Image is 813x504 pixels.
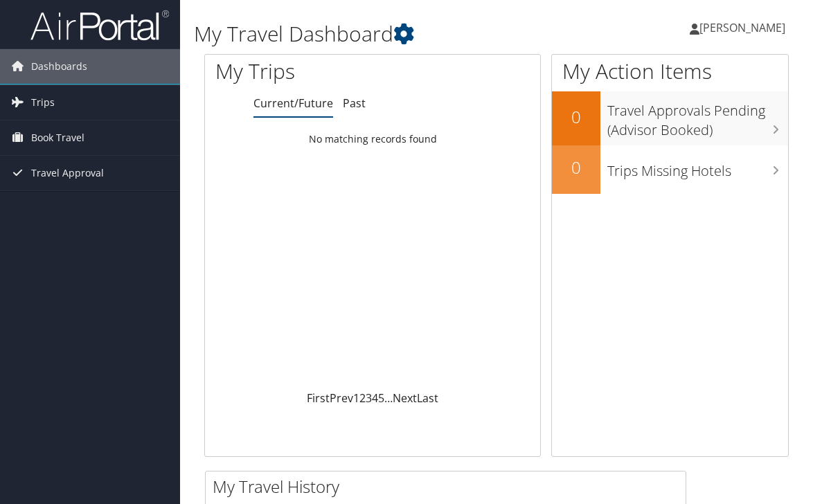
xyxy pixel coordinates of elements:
img: airportal-logo.png [30,9,169,42]
a: 2 [359,390,366,406]
a: Last [417,390,438,406]
h3: Travel Approvals Pending (Advisor Booked) [607,94,788,140]
span: Book Travel [31,120,84,155]
a: 4 [372,390,378,406]
h1: My Action Items [552,57,788,86]
a: 1 [353,390,359,406]
span: Trips [31,85,55,120]
a: [PERSON_NAME] [690,7,799,48]
td: No matching records found [205,127,540,152]
a: Prev [330,390,353,406]
a: 5 [378,390,384,406]
a: Current/Future [253,96,333,111]
a: 0Trips Missing Hotels [552,145,788,194]
h2: 0 [552,156,600,179]
a: Next [393,390,417,406]
a: First [307,390,330,406]
h1: My Trips [215,57,390,86]
span: Travel Approval [31,156,104,190]
h2: 0 [552,105,600,129]
h1: My Travel Dashboard [194,19,598,48]
span: [PERSON_NAME] [699,20,785,35]
a: Past [343,96,366,111]
a: 0Travel Approvals Pending (Advisor Booked) [552,91,788,145]
span: Dashboards [31,49,87,84]
h2: My Travel History [213,475,686,498]
h3: Trips Missing Hotels [607,154,788,181]
a: 3 [366,390,372,406]
span: … [384,390,393,406]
